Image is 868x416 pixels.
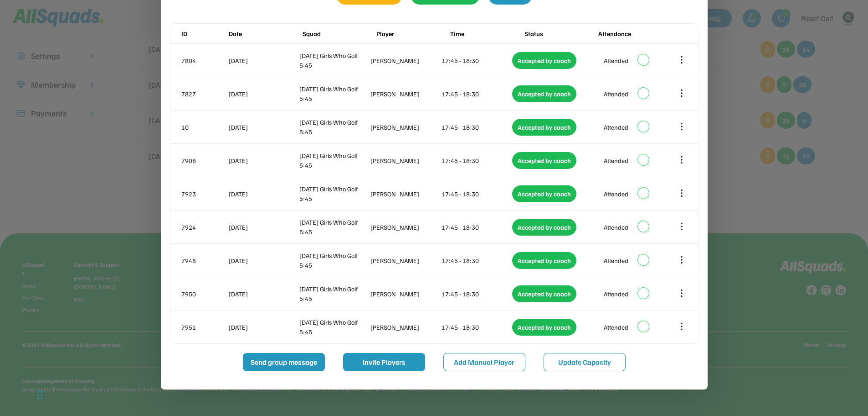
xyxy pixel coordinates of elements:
div: Attended [604,289,628,299]
div: [DATE] Girls Who Golf 5:45 [299,117,369,137]
div: ID [181,29,227,38]
div: Accepted by coach [512,52,576,69]
div: Accepted by coach [512,252,576,269]
div: [PERSON_NAME] [370,222,440,232]
div: Date [229,29,301,38]
div: [DATE] [229,322,298,332]
div: [DATE] [229,156,298,165]
div: Accepted by coach [512,185,576,202]
div: 17:45 - 18:30 [442,322,511,332]
div: [PERSON_NAME] [370,322,440,332]
button: Send group message [243,353,325,371]
button: Update Capacity [544,353,626,371]
div: [PERSON_NAME] [370,122,440,132]
div: 7827 [181,89,227,99]
div: Attended [604,56,628,65]
div: [DATE] Girls Who Golf 5:45 [299,317,369,337]
div: [DATE] [229,89,298,99]
div: 7908 [181,156,227,165]
div: 10 [181,122,227,132]
div: [DATE] Girls Who Golf 5:45 [299,251,369,270]
div: [DATE] [229,256,298,265]
div: Accepted by coach [512,319,576,336]
div: Accepted by coach [512,152,576,169]
div: [DATE] [229,189,298,199]
div: Attendance [598,29,670,38]
div: 7951 [181,322,227,332]
div: [DATE] Girls Who Golf 5:45 [299,284,369,303]
div: 17:45 - 18:30 [442,256,511,265]
div: [PERSON_NAME] [370,56,440,65]
div: 17:45 - 18:30 [442,189,511,199]
div: 17:45 - 18:30 [442,122,511,132]
div: 17:45 - 18:30 [442,289,511,299]
div: [DATE] [229,56,298,65]
div: 7923 [181,189,227,199]
div: [DATE] [229,289,298,299]
div: [DATE] [229,122,298,132]
div: 17:45 - 18:30 [442,156,511,165]
div: Attended [604,256,628,265]
div: 7804 [181,56,227,65]
div: Attended [604,156,628,165]
div: 7948 [181,256,227,265]
div: Accepted by coach [512,219,576,236]
div: Attended [604,189,628,199]
div: Time [450,29,522,38]
div: 7924 [181,222,227,232]
div: Attended [604,122,628,132]
div: [PERSON_NAME] [370,189,440,199]
div: 17:45 - 18:30 [442,56,511,65]
div: [PERSON_NAME] [370,89,440,99]
div: [PERSON_NAME] [370,289,440,299]
div: Squad [303,29,375,38]
div: 7950 [181,289,227,299]
div: 17:45 - 18:30 [442,222,511,232]
div: [DATE] [229,222,298,232]
div: [DATE] Girls Who Golf 5:45 [299,84,369,103]
button: Invite Players [343,353,425,371]
div: Status [524,29,596,38]
div: [PERSON_NAME] [370,256,440,265]
div: [DATE] Girls Who Golf 5:45 [299,184,369,203]
div: [DATE] Girls Who Golf 5:45 [299,217,369,237]
div: Accepted by coach [512,285,576,302]
div: Attended [604,322,628,332]
div: [PERSON_NAME] [370,156,440,165]
div: Attended [604,222,628,232]
button: Add Manual Player [443,353,525,371]
div: Accepted by coach [512,85,576,102]
div: 17:45 - 18:30 [442,89,511,99]
div: [DATE] Girls Who Golf 5:45 [299,151,369,170]
div: Accepted by coach [512,119,576,136]
div: Player [376,29,448,38]
div: [DATE] Girls Who Golf 5:45 [299,51,369,70]
div: Attended [604,89,628,99]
